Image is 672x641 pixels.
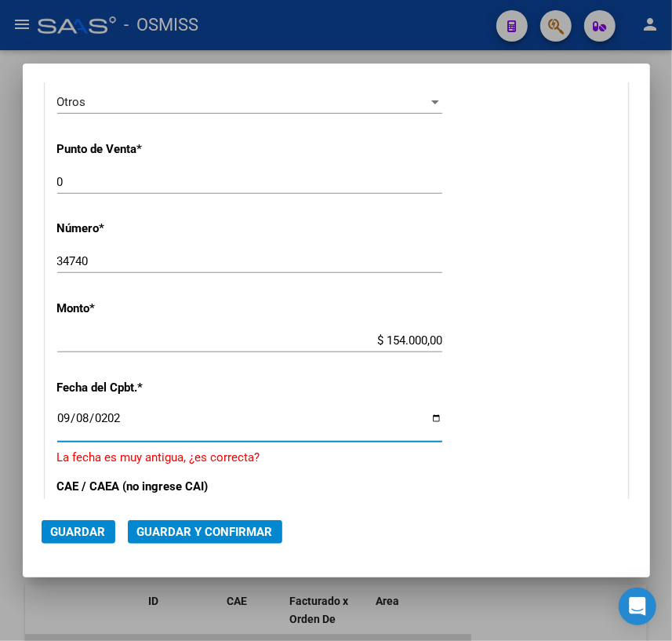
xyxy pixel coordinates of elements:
[619,588,656,625] div: Open Intercom Messenger
[57,379,225,397] p: Fecha del Cpbt.
[51,525,106,539] span: Guardar
[57,220,225,238] p: Número
[57,140,225,158] p: Punto de Venta
[57,95,86,109] span: Otros
[128,520,282,544] button: Guardar y Confirmar
[57,478,225,496] p: CAE / CAEA (no ingrese CAI)
[42,520,115,544] button: Guardar
[57,449,616,467] p: La fecha es muy antigua, ¿es correcta?
[137,525,273,539] span: Guardar y Confirmar
[57,300,225,318] p: Monto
